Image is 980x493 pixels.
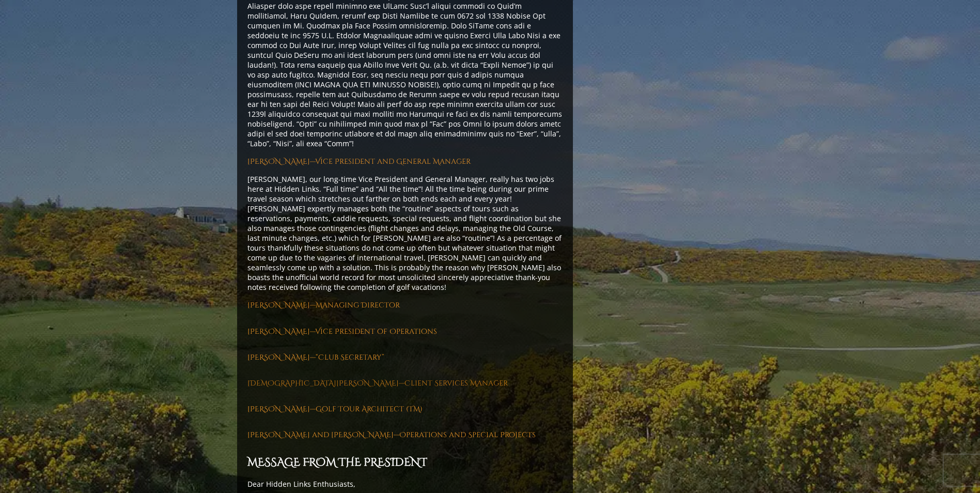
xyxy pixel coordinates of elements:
a: [PERSON_NAME] and [PERSON_NAME]—Operations and Special Projects [247,430,536,440]
a: [PERSON_NAME]—“Club Secretary” [247,352,384,362]
a: [PERSON_NAME]—Vice President of Operations [247,327,437,336]
p: Dear Hidden Links Enthusiasts, [247,477,563,490]
a: [DEMOGRAPHIC_DATA][PERSON_NAME]—Client Services Manager [247,378,508,388]
a: [PERSON_NAME]—Golf Tour Architect (TM) [247,404,423,414]
a: [PERSON_NAME]—Vice President and General Manager [247,157,471,166]
div: [PERSON_NAME], our long-time Vice President and General Manager, really has two jobs here at Hidd... [247,174,563,292]
h2: MESSAGE FROM THE PRESIDENT [247,454,563,472]
a: [PERSON_NAME]—Managing Director [247,300,400,310]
